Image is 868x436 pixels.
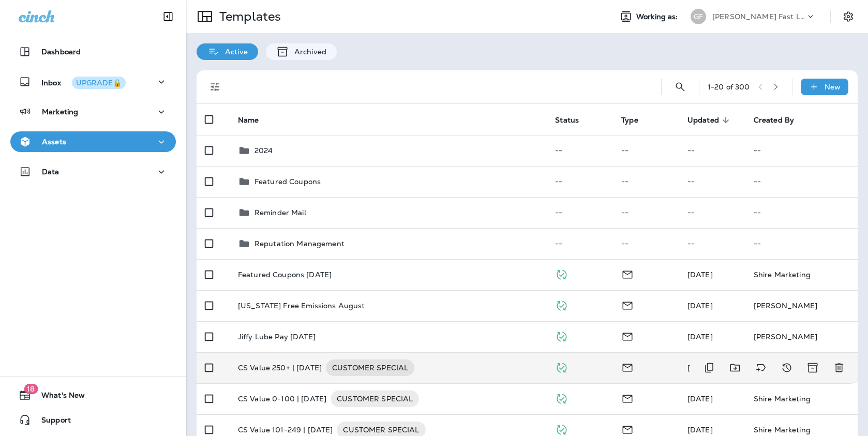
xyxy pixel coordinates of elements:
span: Status [555,116,579,125]
button: Collapse Sidebar [154,6,183,27]
span: Published [555,362,568,371]
button: 18What's New [10,385,176,405]
td: -- [547,166,613,197]
button: Move to folder [725,357,745,378]
p: Inbox [41,77,126,87]
span: Updated [687,115,732,125]
span: Updated [687,116,719,125]
button: Data [10,161,176,182]
span: Shire Marketing [687,425,713,434]
td: -- [547,228,613,259]
div: 1 - 20 of 300 [708,83,750,91]
span: Status [555,115,592,125]
span: What's New [31,391,85,403]
p: Templates [215,9,281,24]
span: Shire Marketing [687,270,713,279]
p: Marketing [42,108,78,116]
span: CUSTOMER SPECIAL [331,394,419,404]
td: -- [679,166,745,197]
span: Type [621,115,652,125]
span: Support [31,416,71,428]
span: Published [555,300,568,309]
span: Shire Marketing [687,301,713,310]
div: CUSTOMER SPECIAL [326,359,414,376]
button: InboxUPGRADE🔒 [10,71,176,92]
p: Reputation Management [255,239,345,248]
p: Reminder Mail [255,208,306,217]
button: Settings [839,7,858,26]
button: Marketing [10,101,176,122]
td: -- [745,135,858,166]
span: Shire Marketing [687,332,713,341]
button: View Changelog [776,357,797,378]
td: -- [745,197,858,228]
span: Type [621,116,638,125]
button: Assets [10,131,176,152]
span: Shire Marketing [687,394,713,403]
td: [PERSON_NAME] [745,290,858,321]
p: CS Value 0-100 | [DATE] [238,390,326,407]
button: UPGRADE🔒 [72,77,126,89]
span: 18 [24,384,38,394]
span: Email [621,424,634,433]
button: Duplicate [699,357,720,378]
td: Shire Marketing [745,383,858,414]
span: Published [555,424,568,433]
td: -- [679,135,745,166]
td: -- [613,166,679,197]
div: UPGRADE🔒 [76,79,122,86]
p: New [825,83,841,91]
span: Published [555,269,568,278]
p: 2024 [255,146,273,155]
button: Archive [802,357,824,378]
button: Support [10,410,176,430]
td: -- [679,197,745,228]
td: -- [613,197,679,228]
button: Dashboard [10,41,176,62]
span: Email [621,393,634,402]
span: Email [621,362,634,371]
span: CUSTOMER SPECIAL [326,363,414,373]
td: -- [679,228,745,259]
span: Published [555,393,568,402]
span: Created By [754,116,794,125]
td: -- [745,166,858,197]
p: Archived [289,48,326,56]
p: Dashboard [41,48,81,56]
span: Working as: [636,12,680,21]
p: Data [42,168,59,176]
div: GF [691,9,706,24]
p: Jiffy Lube Pay [DATE] [238,333,316,341]
td: [PERSON_NAME] [745,321,858,352]
button: Filters [205,77,226,97]
td: Shire Marketing [745,259,858,290]
span: Email [621,269,634,278]
span: Created By [754,115,807,125]
p: Featured Coupons [DATE] [238,270,332,279]
span: Name [238,115,273,125]
button: Search Templates [670,77,691,97]
span: Published [555,331,568,340]
td: -- [547,135,613,166]
td: -- [613,135,679,166]
td: -- [745,228,858,259]
button: Add tags [751,357,771,378]
span: Name [238,116,259,125]
p: CS Value 250+ | [DATE] [238,359,322,376]
td: -- [613,228,679,259]
p: Featured Coupons [255,177,321,186]
p: Active [220,48,248,56]
p: Assets [42,138,66,146]
button: Delete [829,357,849,378]
span: CUSTOMER SPECIAL [337,425,425,435]
p: [PERSON_NAME] Fast Lube dba [PERSON_NAME] [712,12,805,21]
td: -- [547,197,613,228]
span: Shire Marketing [687,363,713,372]
p: [US_STATE] Free Emissions August [238,302,365,310]
span: Email [621,331,634,340]
span: Email [621,300,634,309]
div: CUSTOMER SPECIAL [331,390,419,407]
